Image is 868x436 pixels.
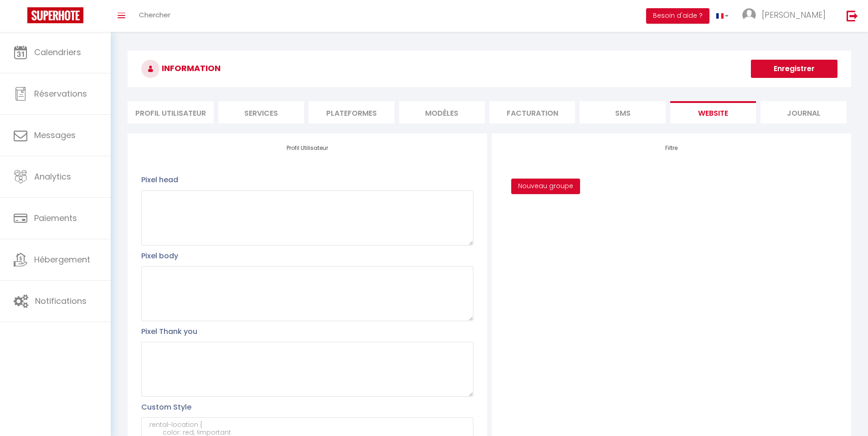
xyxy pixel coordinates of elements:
[489,101,575,123] li: Facturation
[35,295,87,307] span: Notifications
[670,101,756,123] li: website
[762,9,826,21] span: [PERSON_NAME]
[34,46,81,58] span: Calendriers
[128,101,213,123] li: Profil Utilisateur
[646,8,709,24] button: Besoin d'aide ?
[751,60,837,78] button: Enregistrer
[34,171,71,182] span: Analytics
[34,254,90,265] span: Hébergement
[399,101,485,123] li: MODÈLES
[141,326,473,337] p: Pixel Thank you
[141,174,473,185] p: Pixel head
[141,401,473,413] p: Custom Style
[27,7,83,23] img: Super Booking
[580,101,665,123] li: SMS
[847,10,858,21] img: logout
[141,145,473,151] h4: Profil Utilisateur
[760,101,846,123] li: Journal
[128,51,851,87] h3: INFORMATION
[511,179,580,194] button: Nouveau groupe
[34,212,77,224] span: Paiements
[34,88,87,99] span: Réservations
[742,8,756,22] img: ...
[141,250,473,262] p: Pixel body
[308,101,394,123] li: Plateformes
[139,10,170,20] span: Chercher
[218,101,304,123] li: Services
[7,4,35,31] button: Ouvrir le widget de chat LiveChat
[34,129,76,141] span: Messages
[505,145,837,151] h4: Filtre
